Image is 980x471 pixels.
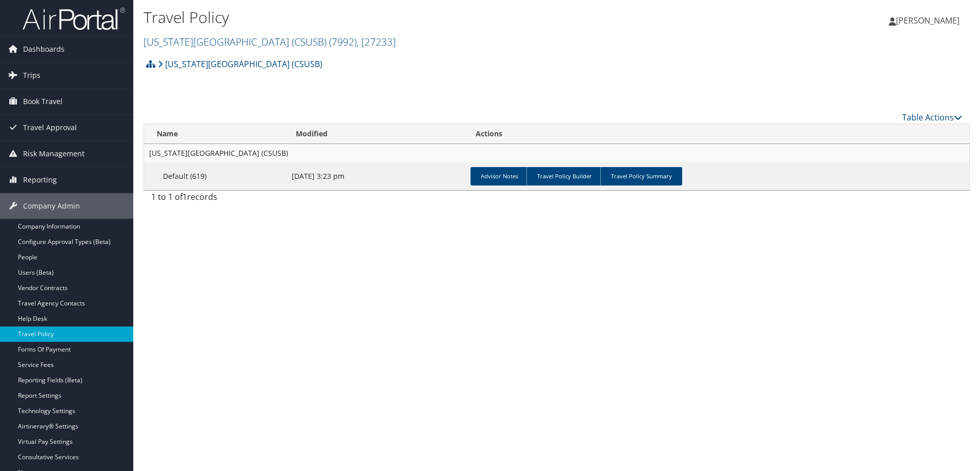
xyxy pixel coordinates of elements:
[144,124,287,144] th: Name: activate to sort column ascending
[151,191,342,208] div: 1 to 1 of records
[889,5,970,36] a: [PERSON_NAME]
[902,112,962,123] a: Table Actions
[23,63,40,88] span: Trips
[144,162,287,190] td: Default (619)
[600,167,682,186] a: Travel Policy Summary
[466,124,969,144] th: Actions
[144,7,695,28] h1: Travel Policy
[23,167,57,193] span: Reporting
[23,7,125,31] img: airportal-logo.png
[144,35,396,49] a: [US_STATE][GEOGRAPHIC_DATA] (CSUSB)
[23,89,63,114] span: Book Travel
[23,193,80,219] span: Company Admin
[287,124,466,144] th: Modified: activate to sort column ascending
[896,15,959,26] span: [PERSON_NAME]
[526,167,602,186] a: Travel Policy Builder
[287,162,466,190] td: [DATE] 3:23 pm
[23,141,85,167] span: Risk Management
[329,35,357,49] span: ( 7992 )
[471,167,528,186] a: Advisor Notes
[144,144,969,162] td: [US_STATE][GEOGRAPHIC_DATA] (CSUSB)
[23,115,77,140] span: Travel Approval
[357,35,396,49] span: , [ 27233 ]
[158,54,322,74] a: [US_STATE][GEOGRAPHIC_DATA] (CSUSB)
[23,36,65,62] span: Dashboards
[182,191,187,202] span: 1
